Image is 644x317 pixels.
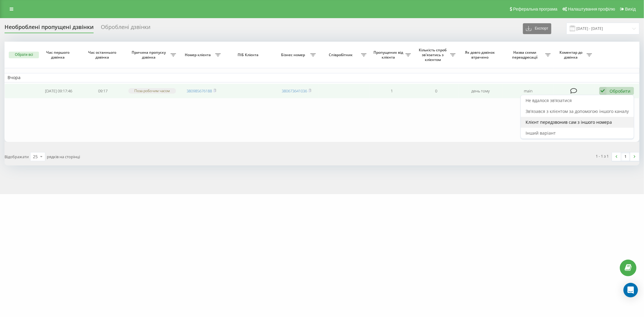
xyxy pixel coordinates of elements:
[463,50,498,59] span: Як довго дзвінок втрачено
[86,50,120,59] span: Час останнього дзвінка
[568,7,615,11] span: Налаштування профілю
[33,154,38,160] div: 25
[414,84,458,98] td: 0
[417,48,450,62] span: Кількість спроб зв'язатись з клієнтом
[557,50,587,59] span: Коментар до дзвінка
[41,50,76,59] span: Час першого дзвінка
[459,84,503,98] td: день тому
[36,84,81,98] td: [DATE] 09:17:46
[373,50,405,59] span: Пропущених від клієнта
[229,53,269,57] span: ПІБ Клієнта
[523,23,551,34] button: Експорт
[47,154,80,159] span: рядків на сторінці
[5,154,29,159] span: Відображати
[526,119,612,125] span: Клієнт передзвонив сам з іншого номера
[182,53,215,57] span: Номер клієнта
[621,152,630,161] a: 1
[187,88,212,94] a: 380985676188
[526,98,572,103] span: Не вдалося зв'язатися
[282,88,307,94] a: 380673641036
[526,108,629,114] span: Зв'язався з клієнтом за допомогою іншого каналу
[128,88,176,93] div: Поза робочим часом
[513,7,558,11] span: Реферальна програма
[503,84,554,98] td: main
[526,130,556,136] span: Інший варіант
[128,50,171,59] span: Причина пропуску дзвінка
[277,53,310,57] span: Бізнес номер
[625,7,636,11] span: Вихід
[5,24,94,33] div: Необроблені пропущені дзвінки
[5,73,639,82] td: Вчора
[610,88,631,94] div: Обробити
[506,50,545,59] span: Назва схеми переадресації
[370,84,414,98] td: 1
[9,52,39,58] button: Обрати всі
[101,24,150,33] div: Оброблені дзвінки
[623,283,638,297] div: Open Intercom Messenger
[81,84,125,98] td: 09:17
[596,153,609,159] div: 1 - 1 з 1
[322,53,361,57] span: Співробітник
